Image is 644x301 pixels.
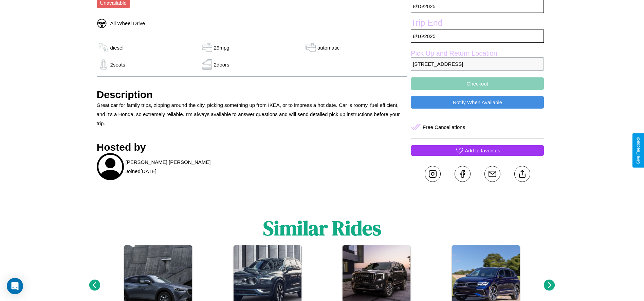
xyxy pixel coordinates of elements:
[317,43,339,52] p: automatic
[411,77,544,90] button: Checkout
[97,100,408,128] p: Great car for family trips, zipping around the city, picking something up from IKEA, or to impres...
[263,214,381,242] h1: Similar Rides
[107,19,145,28] p: All Wheel Drive
[126,167,157,176] p: Joined [DATE]
[200,59,214,70] img: gas
[411,18,544,30] label: Trip End
[411,96,544,109] button: Notify When Available
[411,145,544,156] button: Add to favorites
[636,137,641,164] div: Give Feedback
[214,43,229,52] p: 29 mpg
[304,42,317,53] img: gas
[465,146,500,155] p: Add to favorites
[411,57,544,71] p: [STREET_ADDRESS]
[110,43,124,52] p: diesel
[7,278,23,294] div: Open Intercom Messenger
[214,60,229,69] p: 2 doors
[411,50,544,57] label: Pick Up and Return Location
[97,89,408,100] h3: Description
[126,157,211,167] p: [PERSON_NAME] [PERSON_NAME]
[200,42,214,53] img: gas
[423,123,465,132] p: Free Cancellations
[110,60,125,69] p: 2 seats
[97,42,110,53] img: gas
[97,142,408,153] h3: Hosted by
[411,30,544,43] p: 8 / 16 / 2025
[97,59,110,70] img: gas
